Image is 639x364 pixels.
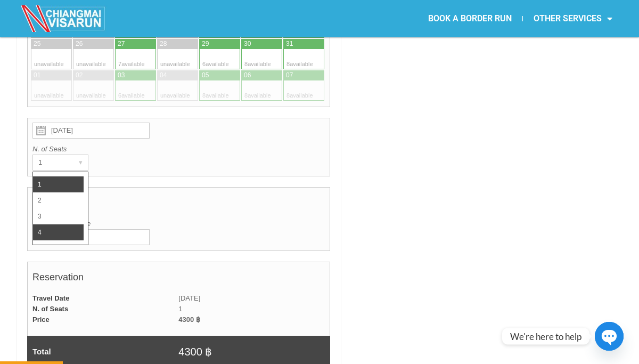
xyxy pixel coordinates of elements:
[286,71,293,80] div: 07
[32,144,325,155] label: N. of Seats
[417,6,522,31] a: BOOK A BORDER RUN
[244,39,251,48] div: 30
[33,176,84,192] li: 1
[34,71,40,80] div: 01
[32,192,325,219] h4: Promo Code
[286,39,293,48] div: 31
[523,6,623,31] a: OTHER SERVICES
[33,192,84,208] li: 2
[73,155,88,170] div: ▾
[34,39,40,48] div: 25
[202,71,209,80] div: 05
[202,39,209,48] div: 29
[160,71,167,80] div: 04
[27,304,178,314] td: N. of Seats
[244,71,251,80] div: 06
[178,304,330,314] td: 1
[32,266,325,293] h4: Reservation
[178,314,330,325] td: 4300 ฿
[118,71,125,80] div: 03
[178,293,330,304] td: [DATE]
[32,219,325,229] label: Enter coupon code
[160,39,167,48] div: 28
[33,224,84,240] li: 4
[319,6,623,31] nav: Menu
[118,39,125,48] div: 27
[76,39,83,48] div: 26
[76,71,83,80] div: 02
[27,314,178,325] td: Price
[33,208,84,224] li: 3
[27,293,178,304] td: Travel Date
[33,155,68,170] div: 1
